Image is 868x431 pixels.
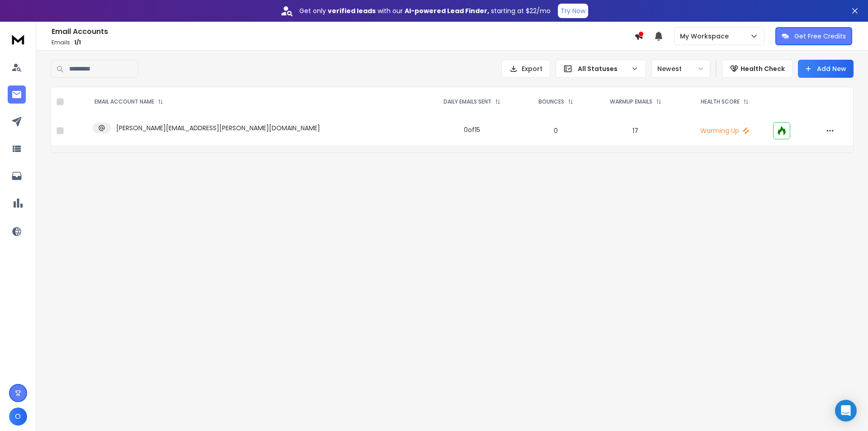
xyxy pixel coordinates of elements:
h1: Email Accounts [52,26,634,37]
div: 0 of 15 [464,125,480,134]
button: Add New [798,60,854,78]
p: My Workspace [680,32,732,41]
button: Get Free Credits [775,27,852,45]
span: 1 / 1 [74,38,81,46]
button: Export [501,60,550,78]
p: [PERSON_NAME][EMAIL_ADDRESS][PERSON_NAME][DOMAIN_NAME] [116,123,320,133]
button: Try Now [558,4,588,18]
p: All Statuses [578,64,627,73]
p: Warming Up [687,126,762,135]
p: WARMUP EMAILS [610,98,652,105]
p: HEALTH SCORE [701,98,740,105]
img: logo [9,31,27,47]
button: O [9,407,27,426]
p: Get Free Credits [794,32,846,41]
div: EMAIL ACCOUNT NAME [94,98,163,105]
button: Health Check [722,60,793,78]
p: Health Check [741,64,785,73]
p: DAILY EMAILS SENT [443,98,491,105]
p: BOUNCES [538,98,564,105]
button: Newest [651,60,710,78]
p: Get only with our starting at $22/mo [299,6,551,15]
p: 0 [527,126,585,135]
p: Emails : [52,39,634,46]
td: 17 [590,116,681,145]
strong: verified leads [328,6,376,15]
strong: AI-powered Lead Finder, [405,6,489,15]
p: Try Now [561,6,585,15]
div: Open Intercom Messenger [835,400,857,422]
